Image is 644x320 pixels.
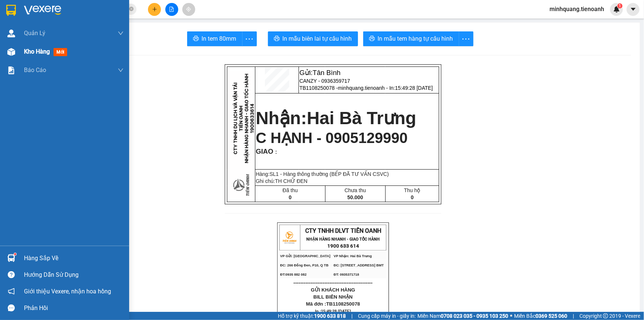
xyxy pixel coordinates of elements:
img: solution-icon [7,67,15,74]
span: minhquang.tienoanh [544,4,610,14]
span: BILL BIÊN NHẬN [313,294,353,300]
span: GỬI KHÁCH HÀNG [311,287,355,293]
span: Ghi chú: [256,178,307,184]
span: | [573,312,574,320]
span: Hỗ trợ kỹ thuật: [278,312,346,320]
span: CTY TNHH DLVT TIẾN OANH [305,227,381,234]
div: Hàng sắp về [24,253,124,264]
span: Mã đơn : [306,301,360,307]
button: printerIn mẫu biên lai tự cấu hình [268,31,358,46]
sup: 1 [617,3,623,8]
strong: 1900 633 614 [49,18,81,24]
strong: NHẬN HÀNG NHANH - GIAO TỐC HÀNH [29,12,102,17]
span: Đã thu [283,187,298,193]
span: 1 [619,3,621,8]
span: close-circle [129,6,134,13]
img: warehouse-icon [7,30,15,37]
span: Miền Bắc [514,312,567,320]
span: mới [54,48,67,56]
span: ĐC: [STREET_ADDRESS] BMT [56,33,106,37]
strong: 0708 023 035 - 0935 103 250 [441,313,508,319]
span: question-circle [8,271,15,278]
div: Phản hồi [24,303,124,314]
button: file-add [165,3,178,16]
span: ĐC: 266 Đồng Đen, P10, Q TB [280,263,328,267]
span: ĐC: 266 Đồng Đen, P10, Q TB [3,34,51,37]
img: logo-vxr [6,5,16,16]
button: more [459,31,473,46]
button: caret-down [627,3,640,16]
span: copyright [603,313,608,319]
strong: 1900 633 614 [327,243,359,249]
span: down [118,67,124,73]
button: plus [148,3,161,16]
button: printerIn tem 80mm [187,31,242,46]
span: In tem 80mm [202,34,237,43]
span: In mẫu tem hàng tự cấu hình [378,34,453,43]
span: TH CHỮ ĐEN [275,178,307,184]
strong: Nhận: [256,108,416,128]
span: Giới thiệu Vexere, nhận hoa hồng [24,287,111,296]
img: logo [3,5,21,23]
span: CTY TNHH DLVT TIẾN OANH [27,4,103,11]
span: Hai Bà Trưng [307,108,416,128]
button: more [242,31,257,46]
span: Hàng:SL [256,171,389,177]
span: CANZY - 0936359717 [299,78,350,84]
span: down [118,30,124,36]
span: more [242,34,256,44]
span: Báo cáo [24,65,46,75]
span: 15:49:28 [DATE] [395,85,433,91]
img: warehouse-icon [7,254,15,262]
div: Hướng dẫn sử dụng [24,269,124,280]
button: aim [182,3,195,16]
img: warehouse-icon [7,48,15,56]
strong: 0369 525 060 [535,313,567,319]
span: | [351,312,352,320]
span: printer [369,35,375,42]
span: printer [274,35,280,42]
span: Tân Bình [313,69,341,76]
span: file-add [169,7,174,12]
span: In mẫu biên lai tự cấu hình [283,34,352,43]
span: VP Nhận: Hai Bà Trưng [56,27,94,31]
span: 15:49:28 [DATE] [321,309,351,313]
span: GỬI KHÁCH HÀNG [33,53,78,58]
span: close-circle [129,7,134,11]
span: Miền Nam [417,312,508,320]
span: ---------------------------------------------- [16,46,95,52]
span: caret-down [630,6,637,13]
span: VP Nhận: Hai Bà Trưng [334,254,372,258]
span: : [273,149,277,155]
img: logo [280,228,299,247]
span: ĐT: 0935371718 [56,40,82,43]
span: minhquang.tienoanh - In: [338,85,433,91]
span: message [8,304,15,312]
span: In : [315,309,351,313]
span: C HẠNH - 0905129990 [256,130,408,146]
strong: NHẬN HÀNG NHANH - GIAO TỐC HÀNH [307,237,380,242]
span: ---------------------------------------------- [293,280,372,286]
span: ĐT:0935 882 082 [3,40,30,43]
span: Quản Lý [24,28,45,38]
span: VP Gửi: [GEOGRAPHIC_DATA] [280,254,330,258]
span: more [459,34,473,44]
span: Kho hàng [24,48,50,55]
span: TB1108250078 [326,301,360,307]
span: ĐT:0935 882 082 [280,273,307,276]
span: aim [186,7,191,12]
span: ĐT: 0935371718 [334,273,359,276]
span: TB1108250078 - [299,85,433,91]
span: Chưa thu [345,187,366,193]
span: notification [8,288,15,295]
span: 0 [289,194,292,200]
span: ĐC: [STREET_ADDRESS] BMT [334,263,384,267]
sup: 1 [14,253,16,255]
span: 1 - Hàng thông thường (BẾP ĐÃ TƯ VẤN CSVC) [276,171,389,177]
span: VP Gửi: [GEOGRAPHIC_DATA] [3,27,53,31]
span: Thu hộ [404,187,421,193]
span: 0 [411,194,414,200]
span: plus [152,7,157,12]
span: 50.000 [347,194,363,200]
span: GIAO [256,147,273,155]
